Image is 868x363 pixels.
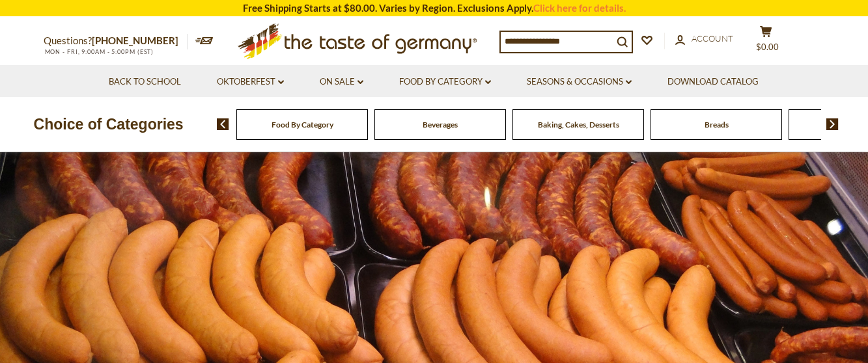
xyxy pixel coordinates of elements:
[756,42,779,52] span: $0.00
[217,75,284,89] a: Oktoberfest
[92,34,178,46] a: [PHONE_NUMBER]
[538,120,619,129] a: Baking, Cakes, Desserts
[747,25,786,58] button: $0.00
[826,118,839,130] img: next arrow
[44,48,154,55] span: MON - FRI, 9:00AM - 5:00PM (EST)
[320,75,363,89] a: On Sale
[109,75,181,89] a: Back to School
[705,120,729,129] a: Breads
[675,32,733,46] a: Account
[533,2,626,14] a: Click here for details.
[667,75,759,89] a: Download Catalog
[272,120,333,129] a: Food By Category
[399,75,491,89] a: Food By Category
[217,118,229,130] img: previous arrow
[44,33,188,49] p: Questions?
[692,33,733,44] span: Account
[527,75,632,89] a: Seasons & Occasions
[423,120,458,129] a: Beverages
